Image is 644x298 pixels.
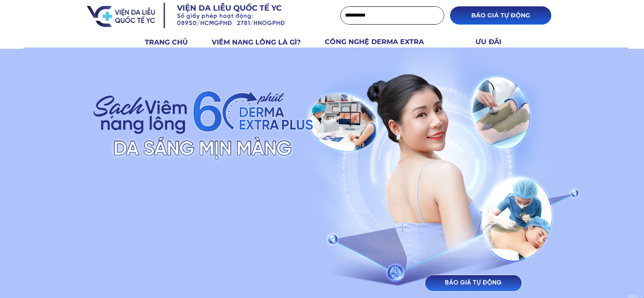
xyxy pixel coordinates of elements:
h3: CÔNG NGHỆ DERMA EXTRA PLUS [325,36,444,58]
p: BÁO GIÁ TỰ ĐỘNG [450,6,551,25]
h3: Số giấy phép hoạt động: 08950/HCMGPHĐ 2781/HNOGPHĐ [177,13,320,28]
h3: Viện da liễu quốc tế YC [177,3,307,14]
h3: VIÊM NANG LÔNG LÀ GÌ? [212,37,315,48]
h3: TRANG CHỦ [145,37,202,48]
p: BÁO GIÁ TỰ ĐỘNG [425,275,522,291]
h3: ƯU ĐÃI [475,36,511,47]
